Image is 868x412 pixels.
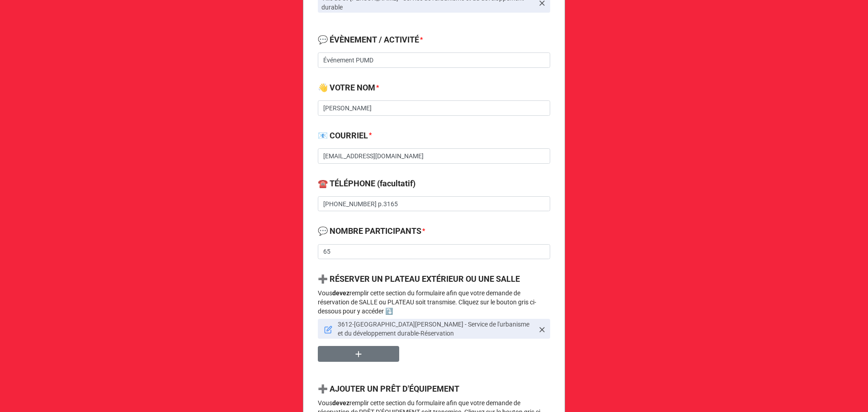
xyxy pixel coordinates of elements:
p: 3612-[GEOGRAPHIC_DATA][PERSON_NAME] - Service de l'urbanisme et du développement durable-Réservation [338,320,534,338]
strong: devez [332,289,349,297]
label: ➕ AJOUTER UN PRÊT D'ÉQUIPEMENT [318,383,459,395]
label: ➕ RÉSERVER UN PLATEAU EXTÉRIEUR OU UNE SALLE [318,273,520,285]
label: 💬 ÉVÈNEMENT / ACTIVITÉ [318,33,419,46]
label: 👋 VOTRE NOM [318,81,375,94]
label: ☎️ TÉLÉPHONE (facultatif) [318,177,415,190]
label: 💬 NOMBRE PARTICIPANTS [318,225,421,237]
p: Vous remplir cette section du formulaire afin que votre demande de réservation de SALLE ou PLATEA... [318,289,550,316]
label: 📧 COURRIEL [318,129,368,142]
strong: devez [332,399,349,407]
